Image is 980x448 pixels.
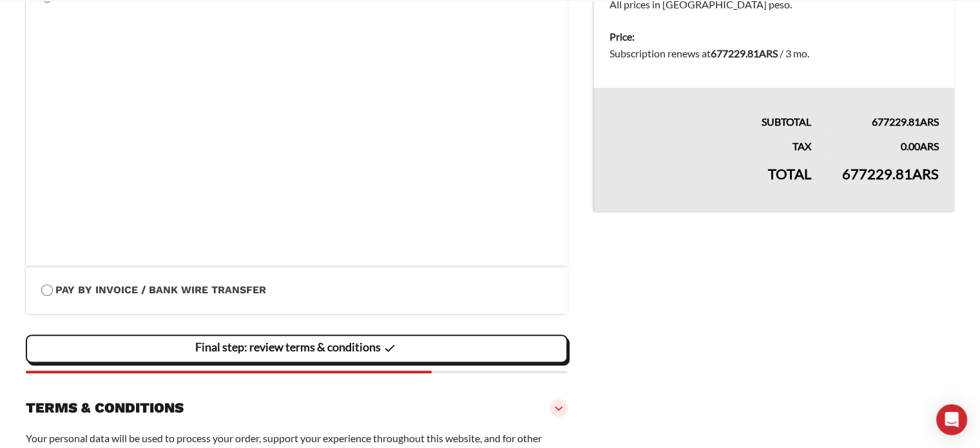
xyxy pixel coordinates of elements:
bdi: 677229.81 [842,165,939,182]
th: Subtotal [593,88,827,130]
h3: Terms & conditions [26,399,184,417]
span: ARS [920,140,939,152]
span: ARS [912,165,939,182]
th: Total [593,155,827,211]
bdi: 677229.81 [711,47,778,59]
span: Subscription renews at . [610,47,809,59]
bdi: 0.00 [901,140,939,152]
bdi: 677229.81 [872,115,939,128]
span: / 3 mo [780,47,807,59]
th: Tax [593,130,827,155]
input: Pay by Invoice / Bank Wire Transfer [41,284,53,296]
iframe: Secure payment input frame [39,3,550,251]
span: ARS [759,47,778,59]
div: Open Intercom Messenger [936,404,967,435]
span: ARS [920,115,939,128]
label: Pay by Invoice / Bank Wire Transfer [41,282,552,298]
vaadin-button: Final step: review terms & conditions [26,335,568,363]
dt: Price: [610,28,939,45]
